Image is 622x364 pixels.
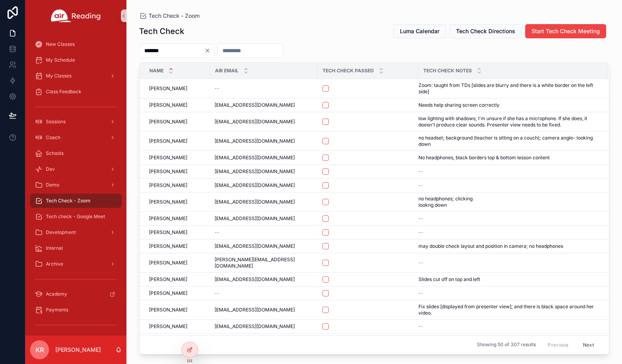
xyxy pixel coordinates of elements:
a: Archive [30,257,122,271]
span: may double check layout and position in camera; no headphones [418,243,563,249]
a: -- [215,229,313,236]
a: Class Feedback [30,85,122,99]
span: [PERSON_NAME] [149,323,187,330]
a: Payments [30,303,122,317]
span: Name [149,68,164,74]
span: -- [215,229,219,236]
a: Tech Check - Zoom [139,12,200,20]
a: Development [30,225,122,240]
span: -- [418,260,423,266]
a: Academy [30,287,122,301]
a: -- [418,260,599,266]
span: Development [46,229,76,236]
a: Fix slides [displayed from presenter view]; and there is black space around her video. [418,304,599,316]
span: Tech Check - Zoom [149,12,200,20]
a: Needs help sharing screen correctly [418,102,599,108]
a: -- [418,323,599,330]
span: Tech Check Passed [322,68,374,74]
a: -- [418,215,599,222]
button: Tech Check Directions [449,24,522,38]
a: no headphones; clicking lookng down [418,196,599,208]
span: [EMAIL_ADDRESS][DOMAIN_NAME] [215,215,295,222]
a: [EMAIL_ADDRESS][DOMAIN_NAME] [215,276,313,283]
a: [PERSON_NAME] [149,168,205,175]
span: -- [418,168,423,175]
span: [PERSON_NAME] [149,199,187,205]
span: [PERSON_NAME] [149,229,187,236]
a: My Schedule [30,53,122,67]
span: Tech Check - Zoom [46,198,90,204]
span: My Classes [46,73,72,79]
a: [PERSON_NAME] [149,276,205,283]
a: Sessions [30,115,122,129]
span: no headset; background (teacher is sitting on a couch); camera angle- looking down [418,135,599,147]
span: -- [215,290,219,296]
a: low lighting with shadows; I'm unsure if she has a microphone. If she does, it doesn't produce cl... [418,115,599,128]
a: Schools [30,146,122,160]
span: Internal [46,245,63,251]
a: [EMAIL_ADDRESS][DOMAIN_NAME] [215,138,313,144]
span: [PERSON_NAME] [149,102,187,108]
a: New Classes [30,37,122,51]
a: [EMAIL_ADDRESS][DOMAIN_NAME] [215,243,313,249]
span: [EMAIL_ADDRESS][DOMAIN_NAME] [215,307,295,313]
a: -- [418,182,599,189]
a: [EMAIL_ADDRESS][DOMAIN_NAME] [215,215,313,222]
a: [EMAIL_ADDRESS][DOMAIN_NAME] [215,168,313,175]
a: -- [418,229,599,236]
a: -- [215,85,313,92]
span: Class Feedback [46,89,81,95]
a: [PERSON_NAME] [149,102,205,108]
a: [PERSON_NAME] [149,215,205,222]
a: Internal [30,241,122,255]
span: [EMAIL_ADDRESS][DOMAIN_NAME] [215,276,295,283]
a: [PERSON_NAME] [149,138,205,144]
a: [EMAIL_ADDRESS][DOMAIN_NAME] [215,155,313,161]
span: [PERSON_NAME] [149,85,187,92]
span: -- [418,323,423,330]
a: [PERSON_NAME] [149,199,205,205]
a: may double check layout and position in camera; no headphones [418,243,599,249]
a: [PERSON_NAME] [149,307,205,313]
a: [PERSON_NAME] [149,323,205,330]
div: scrollable content [25,32,126,336]
img: App logo [51,9,101,22]
span: Tech Check Notes [423,68,472,74]
a: Tech Check - Zoom [30,194,122,208]
a: [EMAIL_ADDRESS][DOMAIN_NAME] [215,102,313,108]
span: [EMAIL_ADDRESS][DOMAIN_NAME] [215,323,295,330]
span: [PERSON_NAME][EMAIL_ADDRESS][DOMAIN_NAME] [215,256,313,269]
span: Schools [46,150,64,157]
span: Showing 50 of 307 results [477,342,536,348]
a: [EMAIL_ADDRESS][DOMAIN_NAME] [215,199,313,205]
a: Coach [30,130,122,145]
span: [PERSON_NAME] [149,260,187,266]
span: New Classes [46,41,75,47]
span: [PERSON_NAME] [149,276,187,283]
span: Slides cut off on top and left [418,276,480,283]
span: no headphones; clicking lookng down [418,196,502,208]
span: -- [418,182,423,189]
a: Slides cut off on top and left [418,276,599,283]
span: Academy [46,291,67,297]
span: [PERSON_NAME] [149,119,187,125]
span: -- [418,215,423,222]
span: [PERSON_NAME] [149,182,187,189]
span: [EMAIL_ADDRESS][DOMAIN_NAME] [215,102,295,108]
span: [EMAIL_ADDRESS][DOMAIN_NAME] [215,138,295,144]
span: [PERSON_NAME] [149,138,187,144]
span: Tech Check Directions [456,27,515,35]
a: Zoom: taught from TDs [slides are blurry and there is a white border on the left side] [418,82,599,95]
button: Clear [204,47,214,54]
span: Air Email [215,68,239,74]
a: [EMAIL_ADDRESS][DOMAIN_NAME] [215,119,313,125]
span: [EMAIL_ADDRESS][DOMAIN_NAME] [215,119,295,125]
a: My Classes [30,69,122,83]
span: My Schedule [46,57,75,63]
span: Start Tech Check Meeting [532,27,600,35]
a: Tech check - Google Meet [30,209,122,224]
a: [PERSON_NAME] [149,182,205,189]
